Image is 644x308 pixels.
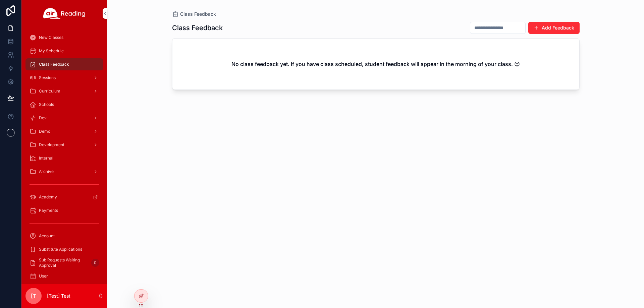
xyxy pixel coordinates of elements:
[43,8,86,19] img: App logo
[39,62,69,67] span: Class Feedback
[25,152,103,164] a: Internal
[39,194,57,200] span: Academy
[25,191,103,203] a: Academy
[91,259,99,267] div: 0
[25,166,103,178] a: Archive
[39,273,48,279] span: User
[25,99,103,111] a: Schools
[39,233,55,239] span: Account
[231,60,520,68] h2: No class feedback yet. If you have class scheduled, student feedback will appear in the morning o...
[31,292,36,300] span: [T
[25,85,103,97] a: Curriculum
[39,48,64,54] span: My Schedule
[25,72,103,84] a: Sessions
[25,270,103,282] a: User
[39,208,58,213] span: Payments
[528,22,580,34] button: Add Feedback
[25,257,103,269] a: Sub Requests Waiting Approval0
[47,293,70,299] p: [Test] Test
[39,129,50,134] span: Demo
[39,115,47,121] span: Dev
[25,32,103,44] a: New Classes
[39,142,64,147] span: Development
[21,27,107,284] div: scrollable content
[172,11,216,17] a: Class Feedback
[25,204,103,217] a: Payments
[39,35,63,40] span: New Classes
[25,243,103,255] a: Substitute Applications
[25,45,103,57] a: My Schedule
[25,139,103,151] a: Development
[39,88,60,94] span: Curriculum
[39,102,54,107] span: Schools
[172,23,223,33] h1: Class Feedback
[25,125,103,137] a: Demo
[180,11,216,17] span: Class Feedback
[39,247,82,252] span: Substitute Applications
[25,112,103,124] a: Dev
[25,230,103,242] a: Account
[39,257,89,268] span: Sub Requests Waiting Approval
[39,75,56,80] span: Sessions
[39,156,53,161] span: Internal
[39,169,54,174] span: Archive
[25,58,103,70] a: Class Feedback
